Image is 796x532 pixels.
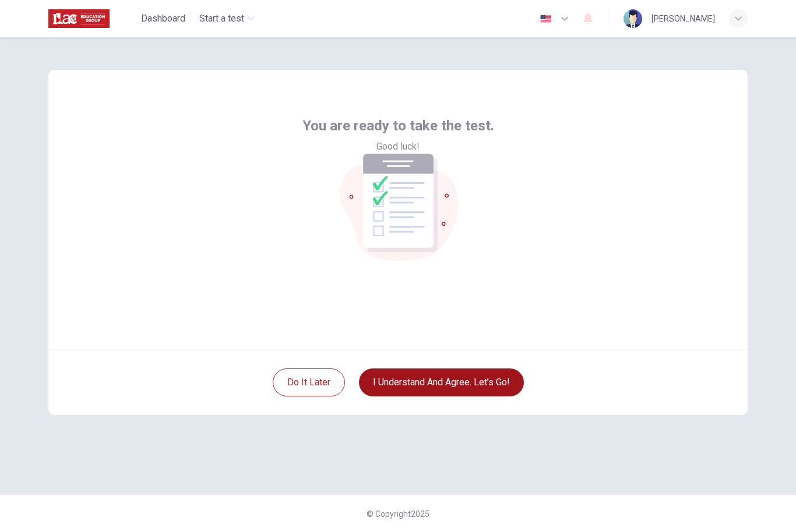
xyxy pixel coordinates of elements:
span: You are ready to take the test. [302,116,494,135]
button: Start a test [195,8,259,29]
button: I understand and agree. Let’s go! [359,368,524,396]
img: ILAC logo [48,7,110,30]
button: Dashboard [136,8,190,29]
button: Do it later [273,368,345,396]
div: [PERSON_NAME] [651,12,715,26]
span: © Copyright 2025 [367,509,429,519]
span: Dashboard [141,12,185,26]
span: Good luck! [376,140,420,154]
img: Profile picture [624,9,642,28]
span: Start a test [199,12,244,26]
img: en [538,15,553,23]
a: ILAC logo [48,7,136,30]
